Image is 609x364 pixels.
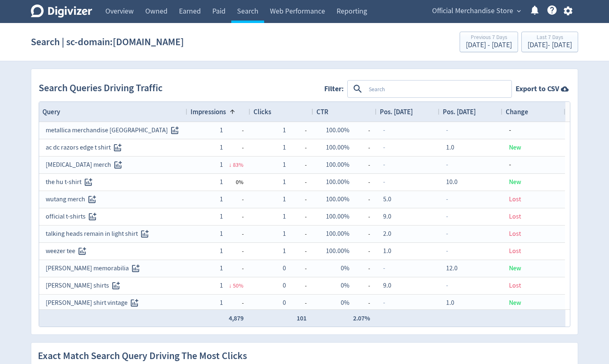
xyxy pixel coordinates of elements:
[220,264,223,272] span: 1
[233,282,244,289] span: 50 %
[528,41,572,49] div: [DATE] - [DATE]
[297,314,307,323] span: 101
[81,175,95,189] button: Track this search query
[220,230,223,238] span: 1
[75,244,89,258] button: Track this search query
[253,107,271,116] span: Clicks
[349,295,370,311] span: -
[138,227,151,241] button: Track this search query
[383,161,385,169] span: -
[229,314,244,323] span: 4,879
[223,260,244,276] span: -
[39,81,166,95] h2: Search Queries Driving Traffic
[286,191,307,207] span: -
[349,140,370,156] span: -
[31,29,184,55] h1: Search | sc-domain:[DOMAIN_NAME]
[341,281,349,290] span: 0%
[46,278,181,294] div: [PERSON_NAME] shirts
[223,243,244,259] span: -
[383,178,385,186] span: -
[341,299,349,307] span: 0%
[283,247,286,255] span: 1
[286,243,307,259] span: -
[326,195,349,203] span: 100.00%
[509,161,511,169] span: -
[233,161,244,168] span: 83 %
[349,122,370,138] span: -
[515,7,523,15] span: expand_more
[46,260,181,276] div: [PERSON_NAME] memorabilia
[446,212,448,221] span: -
[446,247,448,255] span: -
[429,5,523,18] button: Official Merchandise Store
[326,143,349,152] span: 100.00%
[283,230,286,238] span: 1
[509,178,521,186] span: New
[509,264,521,272] span: New
[349,260,370,276] span: -
[286,157,307,173] span: -
[46,174,181,190] div: the hu t-shirt
[283,143,286,152] span: 1
[509,195,521,203] span: Lost
[283,299,286,307] span: 0
[286,260,307,276] span: -
[283,161,286,169] span: 1
[446,264,458,272] span: 12.0
[432,5,513,18] span: Official Merchandise Store
[383,212,391,221] span: 9.0
[349,157,370,173] span: -
[446,230,448,238] span: -
[383,195,391,203] span: 5.0
[220,212,223,221] span: 1
[349,209,370,225] span: -
[220,247,223,255] span: 1
[383,247,391,255] span: 1.0
[223,209,244,225] span: -
[326,178,349,186] span: 100.00%
[286,174,307,190] span: -
[129,262,142,275] button: Track this search query
[383,299,385,307] span: -
[283,195,286,203] span: 1
[446,195,448,203] span: -
[326,126,349,134] span: 100.00%
[349,243,370,259] span: -
[443,107,476,116] span: Pos. [DATE]
[349,278,370,294] span: -
[316,107,328,116] span: CTR
[509,212,521,221] span: Lost
[286,226,307,242] span: -
[446,143,454,152] span: 1.0
[506,107,528,116] span: Change
[220,299,223,307] span: 1
[349,226,370,242] span: -
[341,264,349,272] span: 0%
[229,161,232,168] span: ↓
[466,35,512,41] div: Previous 7 Days
[383,143,385,152] span: -
[283,178,286,186] span: 1
[191,107,226,116] span: Impressions
[326,230,349,238] span: 100.00%
[46,191,181,207] div: wutang merch
[509,143,521,152] span: New
[383,230,391,238] span: 2.0
[326,247,349,255] span: 100.00%
[220,281,223,290] span: 1
[46,226,181,242] div: talking heads remain in light shirt
[349,174,370,190] span: -
[223,191,244,207] span: -
[220,161,223,169] span: 1
[168,124,181,137] button: Track this search query
[509,281,521,290] span: Lost
[223,226,244,242] span: -
[466,41,512,49] div: [DATE] - [DATE]
[446,178,458,186] span: 10.0
[46,157,181,173] div: [MEDICAL_DATA] merch
[353,314,370,323] span: 2.07%
[42,107,60,116] span: Query
[111,158,125,172] button: Track this search query
[111,141,124,154] button: Track this search query
[509,126,511,134] span: -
